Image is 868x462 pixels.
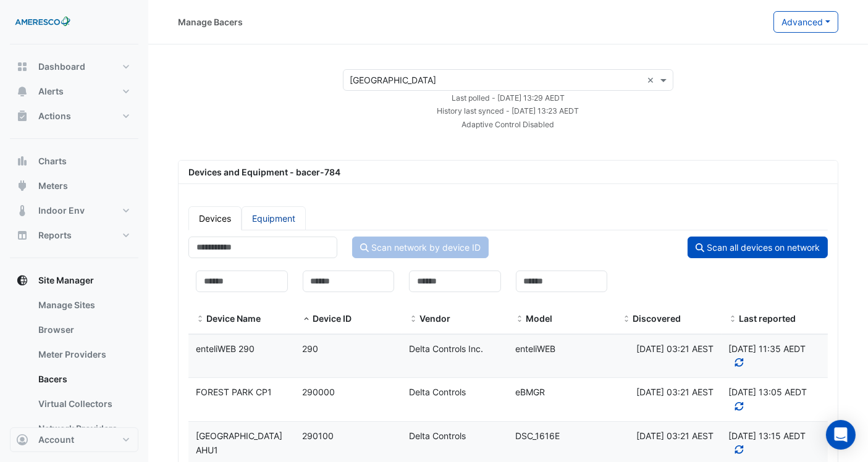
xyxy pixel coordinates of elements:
span: Discovered at [729,343,806,354]
span: Vendor [419,313,450,324]
span: enteliWEB 290 [196,343,255,354]
span: Device Name [196,314,204,324]
span: Charts [38,155,67,167]
small: Mon 13-Oct-2025 19:23 PDT [437,106,579,115]
span: 290000 [303,387,335,397]
button: Reports [10,223,138,248]
img: Company Logo [15,10,70,35]
span: FOREST PARK CP1 [196,387,272,397]
span: Wed 11-Jun-2025 10:21 PDT [637,387,714,397]
button: Account [10,427,138,452]
a: Manage Sites [28,293,138,317]
span: Device Name [206,313,261,324]
span: eBMGR [516,387,546,397]
a: Equipment [242,206,306,230]
a: Bacers [28,367,138,392]
button: Dashboard [10,54,138,79]
app-icon: Site Manager [16,274,28,287]
button: Charts [10,149,138,174]
span: Discovered at [729,387,807,397]
span: Delta Controls [409,430,466,441]
span: [GEOGRAPHIC_DATA] AHU1 [196,430,282,455]
app-icon: Dashboard [16,61,28,73]
span: Clear [647,73,657,86]
span: Site Manager [38,274,94,287]
span: Dashboard [38,61,85,73]
span: Alerts [38,85,64,98]
a: Virtual Collectors [28,392,138,416]
button: Alerts [10,79,138,104]
span: Last reported [739,313,796,324]
span: Discovered [622,314,631,324]
button: Site Manager [10,268,138,293]
span: Device ID [313,313,352,324]
span: Model [516,314,525,324]
small: Adaptive Control Disabled [462,120,555,129]
span: Meters [38,180,68,192]
span: Delta Controls [409,387,466,397]
span: Wed 11-Jun-2025 10:21 PDT [637,343,714,354]
span: Vendor [409,314,418,324]
span: Account [38,434,74,446]
a: Devices [188,206,242,230]
span: 290 [303,343,319,354]
span: Indoor Env [38,204,85,217]
span: Wed 11-Jun-2025 10:21 PDT [637,430,714,441]
span: Last reported [729,314,738,324]
span: Reports [38,229,72,241]
a: Network Providers [28,416,138,441]
a: Refresh [734,401,745,411]
a: Browser [28,317,138,342]
a: Meter Providers [28,342,138,367]
div: Manage Bacers [178,15,243,28]
app-icon: Alerts [16,85,28,98]
a: Refresh [734,445,745,455]
button: Scan all devices on network [688,237,828,258]
span: 290100 [303,430,334,441]
span: Discovered at [729,430,806,441]
div: Open Intercom Messenger [826,420,856,450]
app-icon: Charts [16,155,28,167]
button: Meters [10,174,138,198]
span: Discovered [633,313,681,324]
small: Mon 13-Oct-2025 19:29 PDT [452,93,565,103]
button: Indoor Env [10,198,138,223]
span: DSC_1616E [516,430,560,441]
button: Actions [10,104,138,128]
app-icon: Reports [16,229,28,241]
span: Delta Controls Inc. [409,343,483,354]
app-icon: Actions [16,110,28,122]
app-icon: Indoor Env [16,204,28,217]
app-icon: Meters [16,180,28,192]
a: Refresh [734,358,745,368]
span: Model [526,313,553,324]
span: Device ID [303,314,311,324]
span: Actions [38,110,71,122]
span: enteliWEB [516,343,556,354]
button: Advanced [773,11,838,33]
div: Devices and Equipment - bacer-784 [181,166,835,178]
